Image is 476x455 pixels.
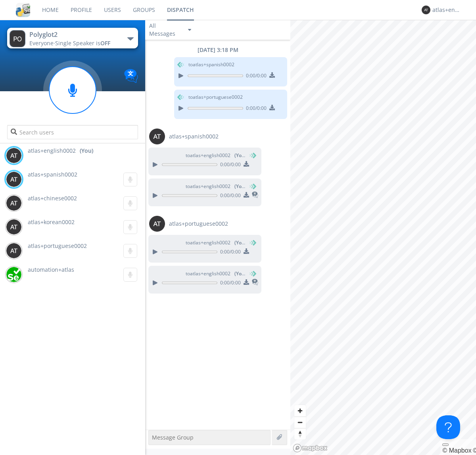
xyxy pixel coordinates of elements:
[10,30,25,47] img: 373638.png
[149,216,165,232] img: 373638.png
[28,242,87,250] span: atlas+portuguese0002
[100,39,110,47] span: OFF
[269,105,275,110] img: download media button
[243,105,267,113] span: 0:00 / 0:00
[432,6,462,14] div: atlas+english0002
[7,28,138,48] button: Polyglot2Everyone·Single Speaker isOFF
[188,61,234,68] span: to atlas+spanish0002
[422,6,430,14] img: 373638.png
[169,132,219,140] span: atlas+spanish0002
[28,194,77,202] span: atlas+chinese0002
[252,190,258,201] span: This is a translated message
[16,3,30,17] img: cddb5a64eb264b2086981ab96f4c1ba7
[293,443,328,453] a: Mapbox logo
[188,29,191,31] img: caret-down-sm.svg
[294,417,306,428] button: Zoom out
[28,266,74,273] span: automation+atlas
[243,72,267,81] span: 0:00 / 0:00
[145,46,290,54] div: [DATE] 3:18 PM
[244,279,249,285] img: download media button
[234,152,246,159] span: (You)
[28,147,76,155] span: atlas+english0002
[217,192,241,201] span: 0:00 / 0:00
[6,243,22,259] img: 373638.png
[252,279,258,285] img: translated-message
[6,171,22,187] img: 373638.png
[7,125,138,139] input: Search users
[6,267,22,282] img: d2d01cd9b4174d08988066c6d424eccd
[244,248,249,254] img: download media button
[169,220,228,228] span: atlas+portuguese0002
[234,270,246,277] span: (You)
[80,147,93,155] div: (You)
[442,447,471,454] a: Mapbox
[217,161,241,170] span: 0:00 / 0:00
[436,415,460,439] iframe: Toggle Customer Support
[244,161,249,167] img: download media button
[6,219,22,235] img: 373638.png
[217,248,241,257] span: 0:00 / 0:00
[186,152,245,159] span: to atlas+english0002
[252,278,258,288] span: This is a translated message
[186,183,245,190] span: to atlas+english0002
[188,94,243,101] span: to atlas+portuguese0002
[124,69,138,83] img: Translation enabled
[55,39,110,47] span: Single Speaker is
[186,270,245,277] span: to atlas+english0002
[234,183,246,190] span: (You)
[294,428,306,440] button: Reset bearing to north
[442,443,449,446] button: Toggle attribution
[6,195,22,211] img: 373638.png
[294,428,306,440] span: Reset bearing to north
[269,72,275,78] img: download media button
[217,279,241,288] span: 0:00 / 0:00
[294,405,306,417] button: Zoom in
[186,239,245,246] span: to atlas+english0002
[244,192,249,198] img: download media button
[234,239,246,246] span: (You)
[149,22,181,38] div: All Messages
[28,171,77,178] span: atlas+spanish0002
[252,192,258,198] img: translated-message
[149,129,165,144] img: 373638.png
[28,218,75,226] span: atlas+korean0002
[6,148,22,163] img: 373638.png
[29,39,119,47] div: Everyone ·
[29,30,119,39] div: Polyglot2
